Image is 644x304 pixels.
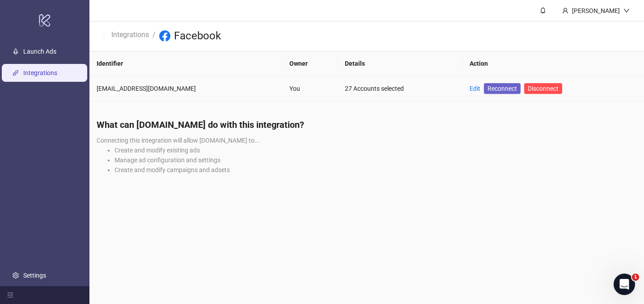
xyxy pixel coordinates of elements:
[97,84,275,93] div: [EMAIL_ADDRESS][DOMAIN_NAME]
[23,69,57,76] a: Integrations
[110,29,151,39] a: Integrations
[114,155,637,165] li: Manage ad configuration and settings
[623,8,630,14] span: down
[540,7,546,13] span: bell
[462,51,644,76] th: Action
[282,51,338,76] th: Owner
[487,84,517,93] span: Reconnect
[114,145,637,155] li: Create and modify existing ads
[524,83,562,94] button: Disconnect
[338,51,462,76] th: Details
[528,85,559,92] span: Disconnect
[97,137,260,144] span: Connecting this integration will allow [DOMAIN_NAME] to...
[632,274,639,281] span: 1
[89,51,282,76] th: Identifier
[289,84,330,93] div: You
[153,29,156,43] li: /
[568,6,623,16] div: [PERSON_NAME]
[470,85,480,92] a: Edit
[484,83,521,94] a: Reconnect
[114,165,637,175] li: Create and modify campaigns and adsets
[562,8,568,14] span: user
[614,274,635,295] iframe: Intercom live chat
[174,29,221,43] h3: Facebook
[97,118,637,131] h4: What can [DOMAIN_NAME] do with this integration?
[345,84,455,93] div: 27 Accounts selected
[7,292,13,298] span: menu-fold
[23,272,46,279] a: Settings
[23,48,56,55] a: Launch Ads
